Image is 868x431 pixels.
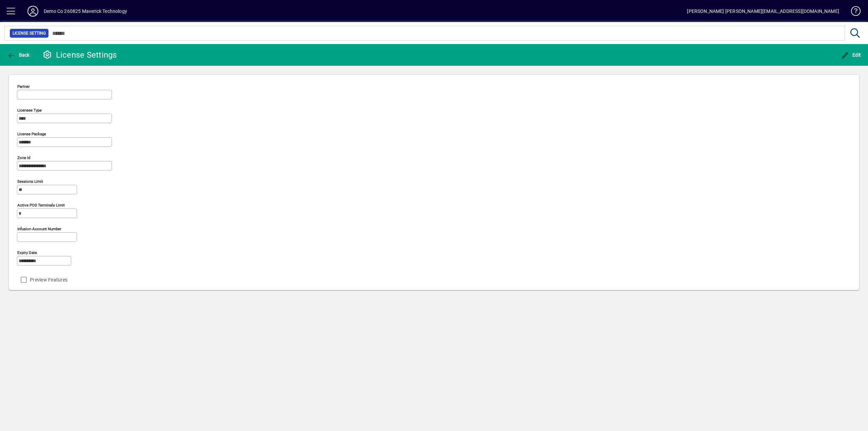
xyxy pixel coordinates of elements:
[841,52,861,58] span: Edit
[839,49,863,61] button: Edit
[42,50,117,60] div: License Settings
[17,203,65,208] mat-label: Active POS Terminals Limit
[7,52,30,58] span: Back
[17,227,61,231] mat-label: Infusion account number
[17,84,30,89] mat-label: Partner
[17,179,43,184] mat-label: Sessions Limit
[44,6,127,17] div: Demo Co 260825 Maverick Technology
[687,6,839,17] div: [PERSON_NAME] [PERSON_NAME][EMAIL_ADDRESS][DOMAIN_NAME]
[17,132,46,136] mat-label: License Package
[22,5,44,17] button: Profile
[846,1,860,23] a: Knowledge Base
[17,250,37,255] mat-label: Expiry date
[13,30,46,37] span: License Setting
[17,108,42,113] mat-label: Licensee Type
[5,49,32,61] button: Back
[17,155,31,160] mat-label: Zone Id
